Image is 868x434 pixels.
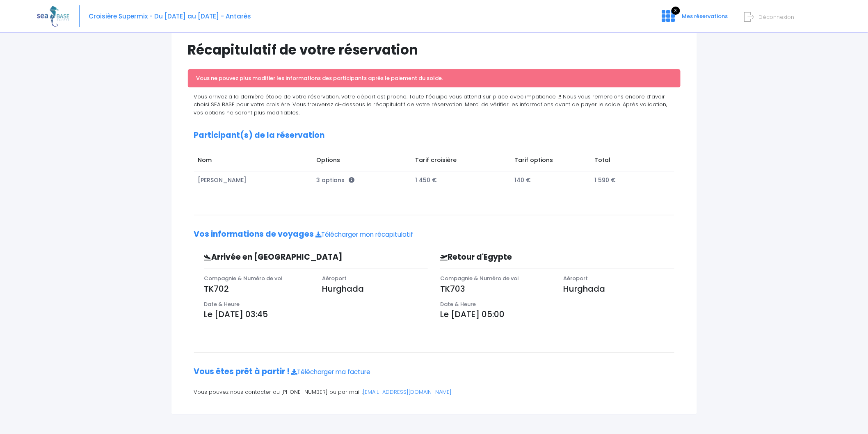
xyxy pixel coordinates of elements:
a: Télécharger mon récapitulatif [316,230,413,239]
td: Tarif options [510,152,591,171]
td: 1 590 € [591,171,666,188]
p: Hurghada [322,283,428,295]
td: Nom [194,152,313,171]
p: Hurghada [563,283,674,295]
div: Vous ne pouvez plus modifier les informations des participants après le paiement du solde. [188,69,681,87]
td: 140 € [510,171,591,188]
h2: Vous êtes prêt à partir ! [194,367,674,377]
td: 1 450 € [411,171,511,188]
span: Déconnexion [759,13,795,21]
a: 3 Mes réservations [656,15,733,23]
a: [EMAIL_ADDRESS][DOMAIN_NAME] [363,388,452,396]
span: Vous arrivez à la dernière étape de votre réservation, votre départ est proche. Toute l’équipe vo... [194,93,667,116]
span: Compagnie & Numéro de vol [204,274,283,282]
h3: Retour d'Egypte [434,253,619,262]
span: Mes réservations [682,12,728,20]
h2: Vos informations de voyages [194,230,674,239]
span: Date & Heure [204,300,240,308]
p: TK703 [440,283,551,295]
h2: Participant(s) de la réservation [194,131,674,140]
td: Total [591,152,666,171]
span: Aéroport [563,274,588,282]
p: Vous pouvez nous contacter au [PHONE_NUMBER] ou par mail : [194,388,674,396]
td: Tarif croisière [411,152,511,171]
p: TK702 [204,283,310,295]
h3: Arrivée en [GEOGRAPHIC_DATA] [198,253,375,262]
span: Croisière Supermix - Du [DATE] au [DATE] - Antarès [89,12,251,21]
h1: Récapitulatif de votre réservation [188,42,681,58]
td: Options [312,152,411,171]
span: 3 options [316,176,354,184]
span: Aéroport [322,274,347,282]
span: Date & Heure [440,300,476,308]
p: Le [DATE] 05:00 [440,308,674,320]
a: Télécharger ma facture [292,368,371,376]
p: Le [DATE] 03:45 [204,308,428,320]
td: [PERSON_NAME] [194,171,313,188]
span: 3 [672,7,680,15]
span: Compagnie & Numéro de vol [440,274,519,282]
